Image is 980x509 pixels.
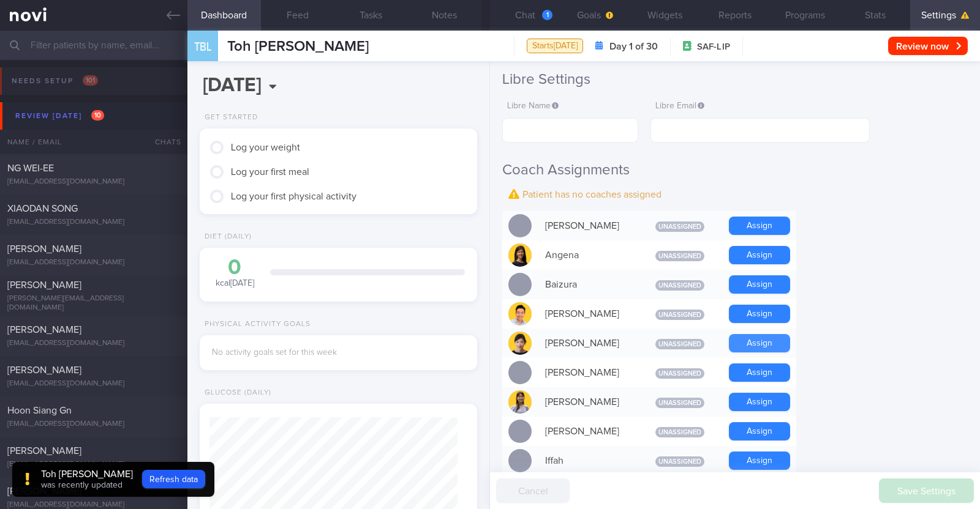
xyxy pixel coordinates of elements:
[655,280,704,291] span: Unassigned
[200,320,311,329] div: Physical Activity Goals
[539,272,637,297] div: Baizura
[539,360,637,385] div: [PERSON_NAME]
[83,75,98,86] span: 101
[609,40,658,53] strong: Day 1 of 30
[7,379,180,388] div: [EMAIL_ADDRESS][DOMAIN_NAME]
[7,218,180,227] div: [EMAIL_ADDRESS][DOMAIN_NAME]
[542,10,552,20] div: 1
[7,365,81,375] span: [PERSON_NAME]
[7,446,81,456] span: [PERSON_NAME]
[7,294,180,313] div: [PERSON_NAME][EMAIL_ADDRESS][DOMAIN_NAME]
[7,280,81,290] span: [PERSON_NAME]
[212,257,258,278] div: 0
[7,177,180,187] div: [EMAIL_ADDRESS][DOMAIN_NAME]
[655,456,704,467] span: Unassigned
[502,185,968,204] div: Patient has no coaches assigned
[729,393,790,411] button: Assign
[9,73,101,89] div: Needs setup
[539,243,637,267] div: Angena
[184,23,221,70] div: TBL
[7,420,180,429] div: [EMAIL_ADDRESS][DOMAIN_NAME]
[7,204,78,214] span: XIAODAN SONG
[200,232,252,242] div: Diet (Daily)
[7,258,180,267] div: [EMAIL_ADDRESS][DOMAIN_NAME]
[729,334,790,352] button: Assign
[12,108,107,124] div: Review [DATE]
[655,221,704,232] span: Unassigned
[502,161,968,179] h2: Coach Assignments
[212,257,258,289] div: kcal [DATE]
[502,70,968,89] h2: Libre Settings
[91,110,104,121] span: 10
[507,102,559,110] span: Libre Name
[227,39,369,54] span: Toh [PERSON_NAME]
[527,39,583,54] div: Starts [DATE]
[655,310,704,320] span: Unassigned
[729,217,790,235] button: Assign
[539,214,637,238] div: [PERSON_NAME]
[7,163,54,173] span: NG WEI-EE
[539,331,637,355] div: [PERSON_NAME]
[41,468,133,480] div: Toh [PERSON_NAME]
[7,406,72,415] span: Hoon Siang Gn
[729,422,790,440] button: Assign
[655,102,704,110] span: Libre Email
[729,275,790,294] button: Assign
[142,470,205,488] button: Refresh data
[539,302,637,326] div: [PERSON_NAME]
[655,427,704,437] span: Unassigned
[539,448,637,473] div: Iffah
[697,41,730,53] span: SAF-LIP
[7,339,180,348] div: [EMAIL_ADDRESS][DOMAIN_NAME]
[888,37,968,55] button: Review now
[539,419,637,444] div: [PERSON_NAME]
[729,305,790,323] button: Assign
[655,251,704,261] span: Unassigned
[200,388,271,398] div: Glucose (Daily)
[200,113,258,122] div: Get Started
[7,244,81,254] span: [PERSON_NAME]
[729,246,790,264] button: Assign
[729,451,790,470] button: Assign
[655,368,704,379] span: Unassigned
[7,460,180,469] div: [EMAIL_ADDRESS][DOMAIN_NAME]
[655,398,704,408] span: Unassigned
[138,130,187,154] div: Chats
[539,390,637,414] div: [PERSON_NAME]
[212,347,465,359] div: No activity goals set for this week
[7,486,81,496] span: [PERSON_NAME]
[655,339,704,349] span: Unassigned
[7,325,81,335] span: [PERSON_NAME]
[729,363,790,382] button: Assign
[41,481,123,489] span: was recently updated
